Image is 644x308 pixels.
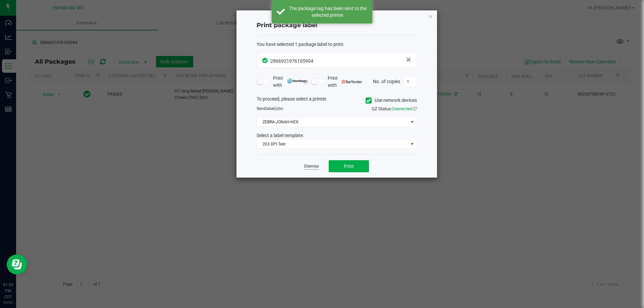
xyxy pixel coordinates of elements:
a: Dismiss [304,164,319,169]
span: ZEBRA-JONAH-HEX [257,117,408,127]
span: label(s) [266,106,279,111]
span: No. of copies [373,78,400,84]
span: Send to: [257,106,284,111]
span: In Sync [262,57,269,64]
span: You have selected 1 package label to print [257,42,343,47]
span: Print [344,164,354,169]
img: mark_magic_cybra.png [287,78,308,83]
span: Print with [328,75,362,89]
div: To proceed, please select a printer. [252,96,422,106]
span: 2866921976105904 [270,58,313,64]
span: Print with [273,75,308,89]
div: The package tag has been sent to the selected printer. [288,5,367,18]
iframe: Resource center [7,254,27,274]
img: bartender.png [342,80,362,83]
label: Use network devices [366,97,417,104]
h4: Print package label [257,21,417,30]
span: QZ Status: [372,106,417,111]
span: 203 DPI Test [257,139,408,149]
button: Print [329,160,369,172]
div: Select a label template. [252,132,422,139]
div: : [257,41,417,48]
span: Connected [392,106,412,111]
